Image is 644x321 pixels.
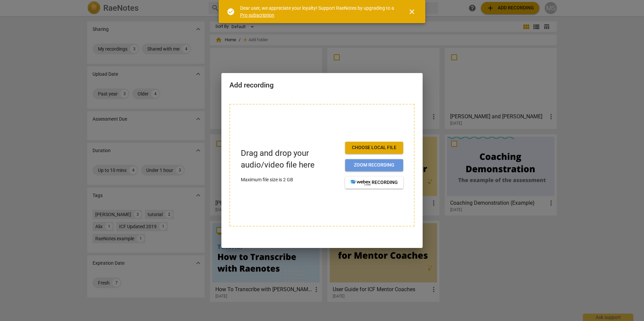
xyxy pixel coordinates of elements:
[241,147,340,171] p: Drag and drop your audio/video file here
[240,12,274,18] a: Pro subscription
[345,159,403,171] button: Zoom recording
[229,81,415,89] h2: Add recording
[404,4,420,20] button: Close
[227,8,235,16] span: check_circle
[241,176,340,183] p: Maximum file size is 2 GB
[351,162,398,169] span: Zoom recording
[345,142,403,154] button: Choose local file
[408,8,416,16] span: close
[240,5,396,18] div: Dear user, we appreciate your loyalty! Support RaeNotes by upgrading to a
[351,144,398,151] span: Choose local file
[351,179,398,186] span: recording
[345,177,403,189] button: recording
